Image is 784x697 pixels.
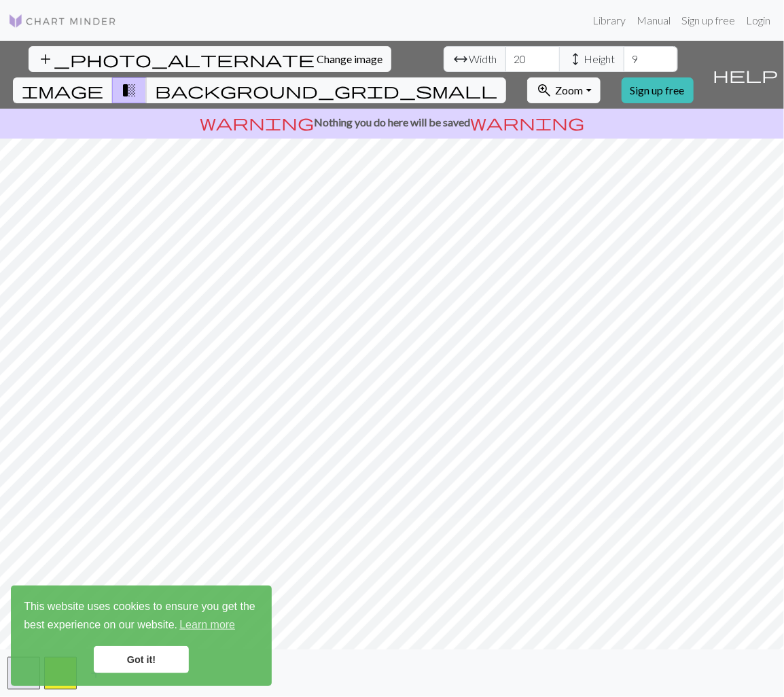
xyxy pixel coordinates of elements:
a: dismiss cookie message [94,646,189,673]
span: warning [470,113,584,132]
span: zoom_in [536,81,552,100]
a: Library [587,7,631,34]
span: background_grid_small [155,81,497,100]
img: Logo [8,13,117,29]
span: arrow_range [452,50,469,69]
span: help [713,65,778,84]
span: image [22,81,103,100]
span: This website uses cookies to ensure you get the best experience on our website. [24,598,259,635]
span: transition_fade [121,81,137,100]
button: Change image [29,46,391,72]
a: Login [741,7,776,34]
span: height [568,50,584,69]
span: Change image [317,52,382,65]
a: Sign up free [676,7,741,34]
span: Width [469,51,497,67]
span: warning [200,113,314,132]
a: Manual [631,7,676,34]
span: Zoom [555,84,583,96]
p: Nothing you do here will be saved [5,114,779,130]
a: learn more about cookies [177,615,237,635]
span: add_photo_alternate [37,50,315,69]
div: cookieconsent [11,586,272,686]
span: Height [584,51,616,67]
button: Zoom [527,77,600,103]
button: Help [707,41,784,109]
a: Sign up free [622,77,694,103]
